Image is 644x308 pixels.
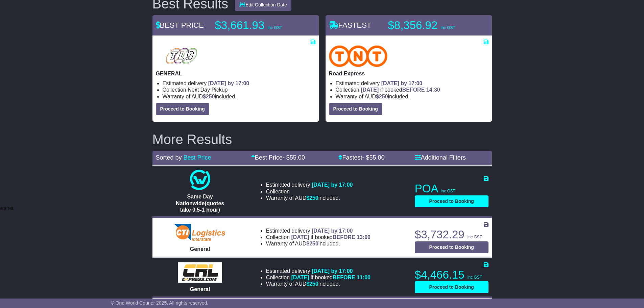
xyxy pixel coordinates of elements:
[190,246,210,252] span: General
[415,195,488,207] button: Proceed to Booking
[152,132,492,147] h2: More Results
[184,154,211,161] a: Best Price
[163,87,315,93] li: Collection
[329,45,388,67] img: TNT Domestic: Road Express
[291,234,371,240] span: if booked
[266,182,353,188] li: Estimated delivery
[251,154,305,161] a: Best Price- $55.00
[415,281,488,293] button: Proceed to Booking
[309,241,318,246] span: 250
[266,228,371,234] li: Estimated delivery
[338,154,384,161] a: Fastest- $55.00
[309,195,318,201] span: 250
[361,87,440,93] span: if booked
[267,25,282,30] span: inc GST
[172,222,228,242] img: CTI Logistics - Interstate: General
[415,241,488,253] button: Proceed to Booking
[381,80,423,86] span: [DATE] by 17:00
[163,80,315,87] li: Estimated delivery
[329,21,372,29] span: FASTEST
[266,195,353,201] li: Warranty of AUD included.
[306,241,318,246] span: $
[266,281,371,287] li: Warranty of AUD included.
[441,189,455,193] span: inc GST
[156,103,209,115] button: Proceed to Booking
[306,281,318,287] span: $
[178,262,222,283] img: CRL: General
[440,25,455,30] span: inc GST
[306,195,318,201] span: $
[283,154,305,161] span: - $
[266,188,353,195] li: Collection
[156,154,182,161] span: Sorted by
[376,94,388,99] span: $
[290,154,305,161] span: 55.00
[156,45,208,67] img: Total Logistic Solutions: GENERAL
[336,87,488,93] li: Collection
[266,240,371,247] li: Warranty of AUD included.
[111,300,209,306] span: © One World Courier 2025. All rights reserved.
[333,275,355,280] span: BEFORE
[266,274,371,281] li: Collection
[329,70,488,77] p: Road Express
[163,93,315,100] li: Warranty of AUD included.
[203,94,215,99] span: $
[215,19,300,32] p: $3,661.93
[190,170,210,190] img: One World Courier: Same Day Nationwide(quotes take 0.5-1 hour)
[336,80,488,87] li: Estimated delivery
[415,228,488,241] p: $3,732.29
[266,268,371,274] li: Estimated delivery
[415,182,488,195] p: POA
[312,182,353,188] span: [DATE] by 17:00
[312,228,353,234] span: [DATE] by 17:00
[156,70,315,77] p: GENERAL
[415,268,488,282] p: $4,466.15
[388,19,473,32] p: $8,356.92
[361,87,379,93] span: [DATE]
[291,275,309,280] span: [DATE]
[426,87,440,93] span: 14:30
[206,94,215,99] span: 250
[402,87,425,93] span: BEFORE
[156,21,204,29] span: BEST PRICE
[468,275,482,280] span: inc GST
[336,93,488,100] li: Warranty of AUD included.
[266,234,371,240] li: Collection
[312,268,353,274] span: [DATE] by 17:00
[190,286,210,292] span: General
[369,154,384,161] span: 55.00
[357,234,371,240] span: 13:00
[379,94,388,99] span: 250
[329,103,382,115] button: Proceed to Booking
[309,281,318,287] span: 250
[188,87,228,93] span: Next Day Pickup
[333,234,355,240] span: BEFORE
[468,235,482,239] span: inc GST
[291,275,371,280] span: if booked
[357,275,371,280] span: 11:00
[415,154,466,161] a: Additional Filters
[362,154,384,161] span: - $
[291,234,309,240] span: [DATE]
[208,80,249,86] span: [DATE] by 17:00
[176,194,224,212] span: Same Day Nationwide(quotes take 0.5-1 hour)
